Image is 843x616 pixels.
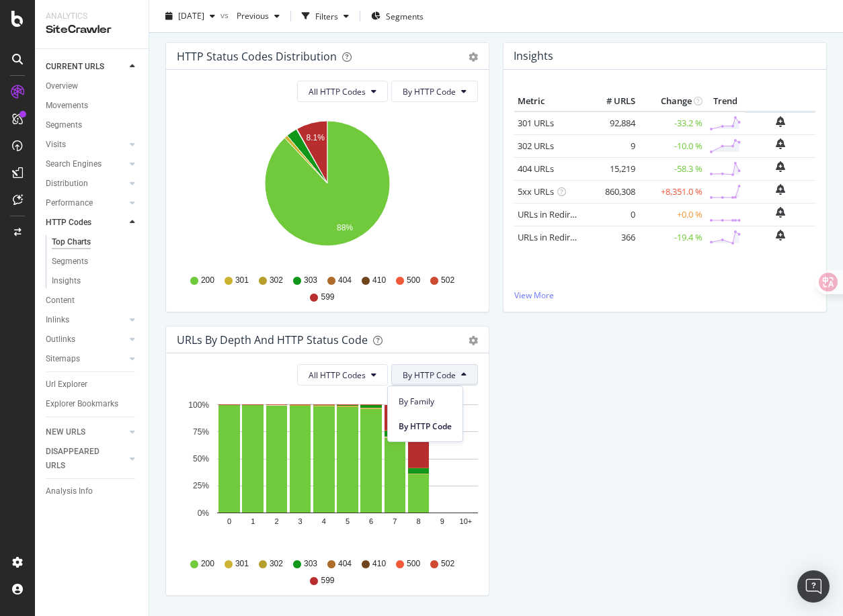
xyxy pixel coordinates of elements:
a: Outlinks [46,333,126,347]
span: 500 [407,558,420,570]
div: bell-plus [776,230,785,240]
div: bell-plus [776,161,785,172]
text: 3 [298,518,303,526]
td: +0.0 % [639,203,706,226]
div: bell-plus [776,207,785,218]
a: Performance [46,196,126,210]
div: Filters [315,10,338,21]
div: Movements [46,99,88,113]
span: 301 [235,275,249,286]
a: Distribution [46,177,126,191]
text: 25% [193,482,209,491]
button: All HTTP Codes [297,364,388,386]
span: 404 [338,558,352,570]
div: Analysis Info [46,484,93,498]
span: 302 [270,558,283,570]
div: Visits [46,138,66,152]
svg: A chart. [177,113,478,269]
div: Sitemaps [46,352,80,366]
text: 100% [188,400,209,410]
a: 404 URLs [518,163,554,175]
text: 10+ [460,518,473,526]
div: gear [469,336,478,345]
button: All HTTP Codes [297,81,388,102]
h4: Insights [514,47,553,65]
div: Content [46,294,75,308]
button: Previous [231,5,285,27]
span: Previous [231,10,269,21]
a: 302 URLs [518,140,554,152]
text: 88% [337,223,353,232]
td: -58.3 % [639,157,706,180]
a: Overview [46,79,139,93]
button: Filters [296,5,354,27]
td: 0 [585,203,639,226]
div: Inlinks [46,313,69,327]
div: Url Explorer [46,378,87,392]
span: 599 [321,575,334,586]
td: 92,884 [585,112,639,135]
a: CURRENT URLS [46,60,126,74]
a: Insights [52,274,139,288]
a: Content [46,294,139,308]
td: -10.0 % [639,134,706,157]
span: 2025 Sep. 19th [178,10,204,21]
a: Search Engines [46,157,126,171]
div: CURRENT URLS [46,60,104,74]
div: HTTP Status Codes Distribution [177,50,337,63]
div: bell-plus [776,184,785,195]
button: By HTTP Code [391,364,478,386]
span: vs [220,9,231,20]
button: Segments [366,5,429,27]
div: Top Charts [52,235,91,249]
button: By HTTP Code [391,81,478,102]
text: 8.1% [307,133,325,142]
text: 8 [416,518,420,526]
span: 302 [270,275,283,286]
text: 75% [193,427,209,437]
text: 6 [369,518,373,526]
div: Explorer Bookmarks [46,397,118,411]
div: bell-plus [776,138,785,149]
div: Analytics [46,11,138,22]
span: By HTTP Code [403,86,456,97]
td: 366 [585,226,639,249]
a: 301 URLs [518,117,554,129]
td: +8,351.0 % [639,180,706,203]
button: [DATE] [160,5,220,27]
text: 4 [322,518,326,526]
a: Analysis Info [46,484,139,498]
span: Segments [386,10,424,21]
span: 404 [338,275,352,286]
span: 410 [372,558,386,570]
svg: A chart. [177,396,478,552]
th: Trend [706,91,745,112]
div: Segments [52,255,88,269]
span: 301 [235,558,249,570]
div: Open Intercom Messenger [797,570,830,603]
a: URLs in Redirect Loop [518,208,605,220]
span: All HTTP Codes [309,369,366,381]
span: By HTTP Code [399,421,452,433]
a: HTTP Codes [46,216,126,230]
a: Segments [52,255,139,269]
div: DISAPPEARED URLS [46,445,114,473]
a: 5xx URLs [518,185,554,197]
span: By HTTP Code [403,369,456,381]
a: Sitemaps [46,352,126,366]
span: 502 [441,558,454,570]
a: Inlinks [46,313,126,327]
td: 860,308 [585,180,639,203]
span: 410 [372,275,386,286]
span: 200 [201,275,214,286]
div: gear [469,52,478,62]
a: NEW URLS [46,425,126,439]
span: 502 [441,275,454,286]
span: 303 [304,275,317,286]
div: Search Engines [46,157,102,171]
a: Explorer Bookmarks [46,397,139,411]
a: DISAPPEARED URLS [46,445,126,473]
a: View More [514,290,815,301]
